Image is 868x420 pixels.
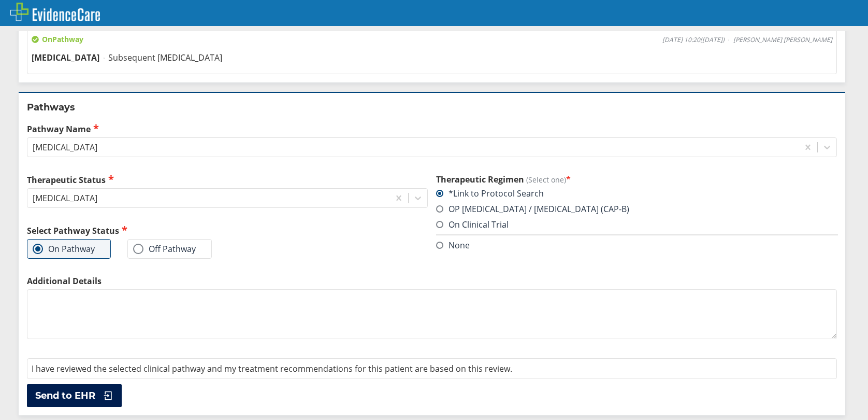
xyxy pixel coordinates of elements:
div: [MEDICAL_DATA] [33,192,97,204]
span: [PERSON_NAME] [PERSON_NAME] [733,36,832,44]
span: I have reviewed the selected clinical pathway and my treatment recommendations for this patient a... [32,363,512,374]
h3: Therapeutic Regimen [436,174,837,185]
div: [MEDICAL_DATA] [33,142,97,153]
span: [DATE] 10:20 ( [DATE] ) [662,36,725,44]
h2: Select Pathway Status [27,225,428,236]
span: On Pathway [32,34,83,45]
button: Send to EHR [27,384,122,407]
span: Send to EHR [35,389,95,402]
label: Therapeutic Status [27,174,428,186]
label: Pathway Name [27,123,837,135]
img: EvidenceCare [10,3,100,21]
label: *Link to Protocol Search [436,188,544,199]
label: None [436,240,470,251]
span: Subsequent [MEDICAL_DATA] [108,52,222,63]
label: OP [MEDICAL_DATA] / [MEDICAL_DATA] (CAP-B) [436,203,629,215]
label: On Pathway [33,244,95,254]
h2: Pathways [27,101,837,114]
label: On Clinical Trial [436,219,509,230]
label: Additional Details [27,275,837,287]
label: Off Pathway [133,244,196,254]
span: [MEDICAL_DATA] [32,52,99,63]
span: (Select one) [526,175,566,185]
